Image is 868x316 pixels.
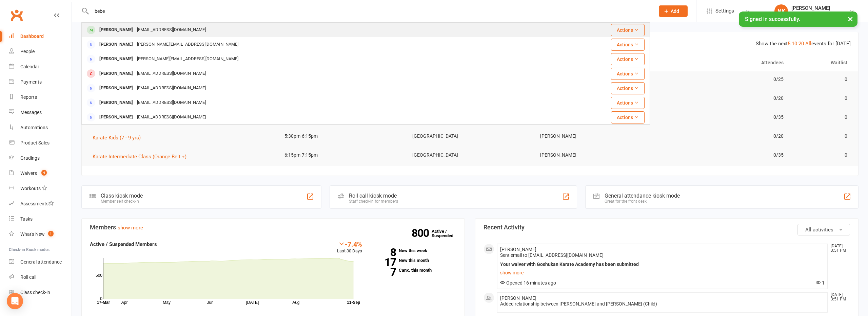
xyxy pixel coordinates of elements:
[662,54,790,71] th: Attendees
[337,240,362,255] div: Last 30 Days
[20,125,48,130] div: Automations
[20,186,41,191] div: Workouts
[20,259,62,265] div: General attendance
[611,82,645,94] button: Actions
[90,6,650,16] input: Search...
[715,3,734,19] span: Settings
[20,231,45,237] div: What's New
[118,225,143,231] a: show more
[9,270,72,285] a: Roll call
[484,224,850,231] h3: Recent Activity
[372,258,456,263] a: 17New this month
[337,240,362,248] div: -7.4%
[9,120,72,135] a: Automations
[797,224,850,235] button: All activities
[9,44,72,59] a: People
[500,268,825,277] a: show more
[611,68,645,80] button: Actions
[406,147,534,163] td: [GEOGRAPHIC_DATA]
[500,262,825,267] div: Your waiver with Goshukan Karate Academy has been submitted
[20,49,35,54] div: People
[534,128,662,144] td: [PERSON_NAME]
[93,153,191,161] button: Karate Intermediate Class (Orange Belt +)
[97,83,135,93] div: [PERSON_NAME]
[135,54,240,64] div: [PERSON_NAME][EMAIL_ADDRESS][DOMAIN_NAME]
[791,5,849,11] div: [PERSON_NAME]
[412,228,432,238] strong: 800
[406,128,534,144] td: [GEOGRAPHIC_DATA]
[20,110,42,115] div: Messages
[372,257,396,267] strong: 17
[662,109,790,125] td: 0/35
[8,7,25,24] a: Clubworx
[500,280,556,286] span: Opened 16 minutes ago
[20,140,50,145] div: Product Sales
[9,90,72,105] a: Reports
[97,98,135,108] div: [PERSON_NAME]
[500,295,536,301] span: [PERSON_NAME]
[792,41,797,47] a: 10
[9,166,72,181] a: Waivers 4
[372,247,396,257] strong: 8
[20,64,39,69] div: Calendar
[671,8,679,14] span: Add
[93,135,141,141] span: Karate Kids (7 - 9 yrs)
[9,74,72,90] a: Payments
[9,285,72,300] a: Class kiosk mode
[827,293,850,301] time: [DATE] 3:51 PM
[9,135,72,151] a: Product Sales
[788,41,790,47] a: 5
[349,193,398,199] div: Roll call kiosk mode
[93,154,186,160] span: Karate Intermediate Class (Orange Belt +)
[534,147,662,163] td: [PERSON_NAME]
[611,53,645,65] button: Actions
[791,11,849,17] div: Goshukan Karate Academy
[9,105,72,120] a: Messages
[135,40,240,49] div: [PERSON_NAME][EMAIL_ADDRESS][DOMAIN_NAME]
[41,170,47,176] span: 4
[662,147,790,163] td: 0/35
[20,216,33,222] div: Tasks
[659,5,688,17] button: Add
[827,244,850,253] time: [DATE] 3:51 PM
[790,54,854,71] th: Waitlist
[135,83,208,93] div: [EMAIL_ADDRESS][DOMAIN_NAME]
[805,227,833,233] span: All activities
[20,94,37,100] div: Reports
[135,98,208,108] div: [EMAIL_ADDRESS][DOMAIN_NAME]
[90,241,157,247] strong: Active / Suspended Members
[662,128,790,144] td: 0/20
[48,231,54,236] span: 1
[349,199,398,204] div: Staff check-in for members
[372,267,396,277] strong: 7
[844,12,856,26] button: ×
[790,109,854,125] td: 0
[372,248,456,253] a: 8New this week
[101,193,143,199] div: Class kiosk mode
[372,268,456,272] a: 7Canx. this month
[9,211,72,227] a: Tasks
[9,254,72,270] a: General attendance kiosk mode
[20,79,42,85] div: Payments
[790,147,854,163] td: 0
[756,40,851,48] div: Show the next events for [DATE]
[605,199,680,204] div: Great for the front desk
[20,274,36,280] div: Roll call
[97,54,135,64] div: [PERSON_NAME]
[20,33,44,39] div: Dashboard
[20,155,40,161] div: Gradings
[9,29,72,44] a: Dashboard
[611,111,645,123] button: Actions
[9,151,72,166] a: Gradings
[135,112,208,122] div: [EMAIL_ADDRESS][DOMAIN_NAME]
[605,193,680,199] div: General attendance kiosk mode
[805,41,811,47] a: All
[97,112,135,122] div: [PERSON_NAME]
[93,134,145,142] button: Karate Kids (7 - 9 yrs)
[500,301,825,307] div: Added relationship between [PERSON_NAME] and [PERSON_NAME] (Child)
[790,90,854,106] td: 0
[278,147,406,163] td: 6:15pm-7:15pm
[611,24,645,36] button: Actions
[745,16,800,22] span: Signed in successfully.
[97,40,135,49] div: [PERSON_NAME]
